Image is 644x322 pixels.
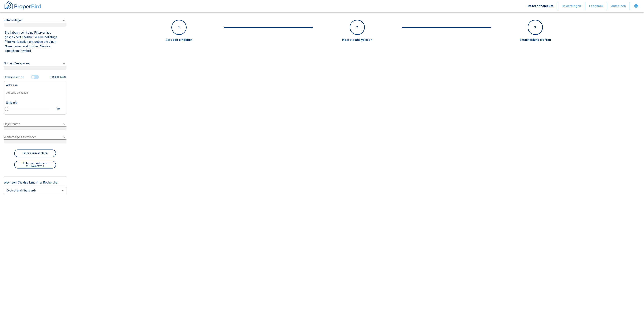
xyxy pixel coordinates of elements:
div: Weitere Spezifikationen [4,133,66,146]
div: Entscheidung treffen [468,38,602,42]
button: Filter zurücksetzen [14,150,56,157]
p: 2 [356,25,358,30]
p: Adresse [6,83,18,88]
p: 3 [534,25,536,30]
p: Umkreis [6,100,17,105]
button: Regionssuche [48,74,66,80]
p: Ort und Zeitspanne [4,61,30,66]
img: ProperBird Logo and Home Button [4,1,42,10]
div: Objektdaten [4,119,66,133]
button: ProperBird Logo and Home Button [4,1,42,12]
button: Bewertungen [558,2,585,10]
div: Deutschland (Standard) [4,185,66,195]
p: Weitere Spezifikationen [4,135,36,139]
p: Filtervorlagen [4,18,22,23]
div: Filtervorlagen [4,30,66,54]
button: Umkreissuche [4,74,26,81]
p: Wechseln Sie das Land ihrer Recherche: [4,180,66,185]
div: Ort und Zeitspanne [4,57,66,74]
p: Objektdaten [4,122,20,126]
p: 1 [178,25,180,30]
div: Adresse eingeben [112,38,246,42]
button: Feedback [585,2,608,10]
input: Adresse eingeben [6,89,64,97]
button: Referenzobjekte [524,2,558,10]
button: km [50,106,62,112]
p: Sie haben noch keine Filtervorlage gespeichert. Stellen Sie eine beliebige Filterkombination ein,... [5,30,65,53]
button: Abmelden [607,2,630,10]
button: Filter und Adresse zurücksetzen [14,161,56,169]
div: km [58,107,61,111]
div: Inserate analysieren [290,38,424,42]
div: Filtervorlagen [4,14,66,30]
div: Filtervorlagen [4,74,66,116]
